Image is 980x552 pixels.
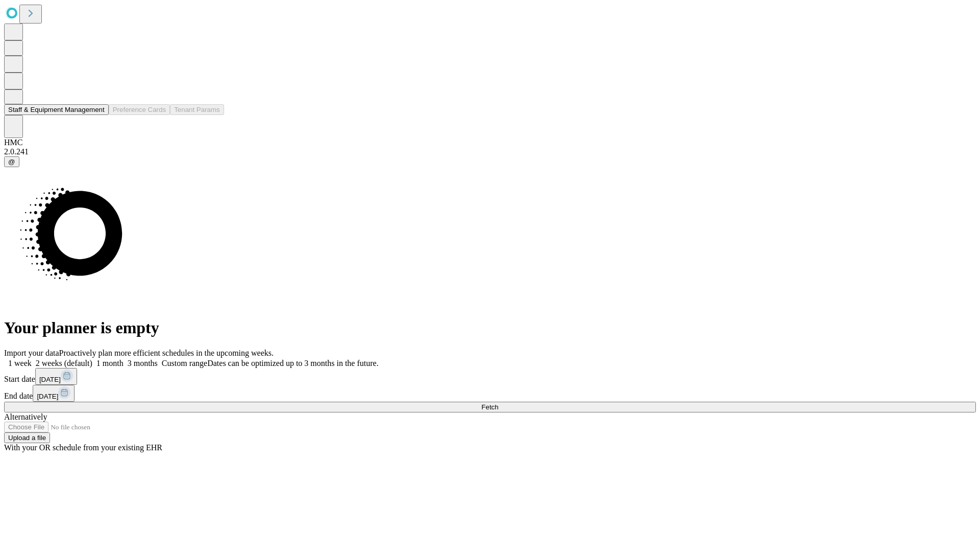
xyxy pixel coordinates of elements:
span: Fetch [481,403,498,411]
span: Proactively plan more efficient schedules in the upcoming weeks. [59,349,274,357]
div: End date [4,385,976,402]
span: [DATE] [37,393,58,400]
span: 2 weeks (default) [36,359,92,367]
h1: Your planner is empty [4,318,976,337]
button: @ [4,156,19,167]
div: Start date [4,368,976,385]
span: Alternatively [4,412,47,421]
span: Custom range [162,359,207,367]
button: Staff & Equipment Management [4,104,109,115]
span: 1 week [8,359,32,367]
span: 1 month [96,359,124,367]
button: [DATE] [35,368,77,385]
span: Dates can be optimized up to 3 months in the future. [207,359,378,367]
span: [DATE] [39,376,61,383]
button: [DATE] [33,385,75,402]
button: Upload a file [4,432,50,443]
button: Fetch [4,402,976,412]
span: With your OR schedule from your existing EHR [4,443,162,452]
button: Preference Cards [109,104,170,115]
button: Tenant Params [170,104,224,115]
div: 2.0.241 [4,147,976,156]
span: Import your data [4,349,59,357]
div: HMC [4,138,976,147]
span: 3 months [128,359,158,367]
span: @ [8,158,15,166]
